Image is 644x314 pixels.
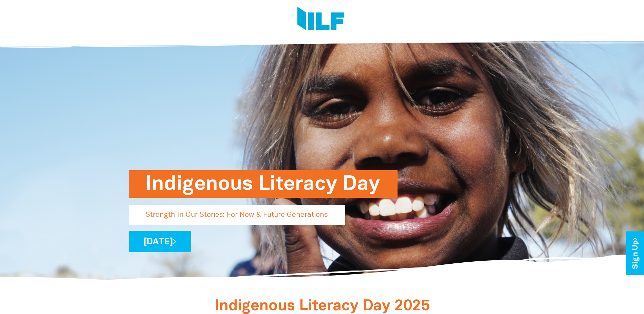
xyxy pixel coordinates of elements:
[129,205,345,225] p: Strength In Our Stories: For Now & Future Generations
[146,170,381,198] h1: Indigenous Literacy Day
[297,7,344,32] img: Logo
[215,299,430,313] span: Indigenous Literacy Day 2025
[129,231,191,252] a: [DATE]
